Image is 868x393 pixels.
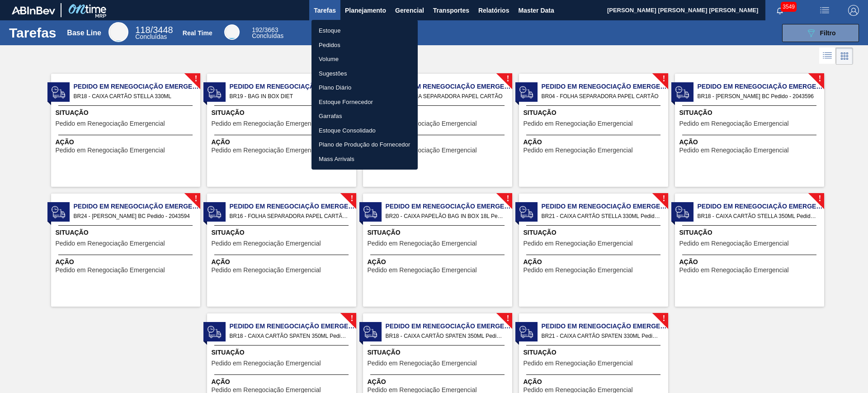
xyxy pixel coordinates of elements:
[311,24,418,38] a: Estoque
[311,80,418,95] a: Plano Diário
[311,109,418,123] a: Garrafas
[311,152,418,166] a: Mass Arrivals
[311,137,418,152] a: Plano de Produção do Fornecedor
[311,95,418,109] a: Estoque Fornecedor
[311,123,418,138] a: Estoque Consolidado
[311,38,418,52] a: Pedidos
[311,66,418,81] a: Sugestões
[311,52,418,66] a: Volume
